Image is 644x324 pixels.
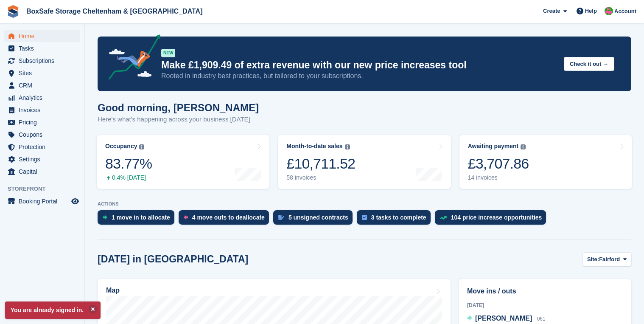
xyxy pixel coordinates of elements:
img: move_outs_to_deallocate_icon-f764333ba52eb49d3ac5e1228854f67142a1ed5810a6f6cc68b1a99e826820c5.svg [184,215,188,220]
a: menu [4,30,80,42]
a: menu [4,153,80,165]
div: 5 unsigned contracts [288,214,348,221]
span: Tasks [19,42,70,54]
div: 14 invoices [468,174,529,181]
a: 3 tasks to complete [357,210,435,229]
h1: Good morning, [PERSON_NAME] [98,102,259,113]
span: Invoices [19,104,70,116]
p: Here's what's happening across your business [DATE] [98,115,259,124]
span: Capital [19,166,70,177]
a: BoxSafe Storage Cheltenham & [GEOGRAPHIC_DATA] [23,4,206,18]
a: Awaiting payment £3,707.86 14 invoices [459,135,632,189]
span: Pricing [19,116,70,128]
span: Help [585,7,597,15]
img: icon-info-grey-7440780725fd019a000dd9b08b2336e03edf1995a4989e88bcd33f0948082b44.svg [521,144,526,149]
img: price_increase_opportunities-93ffe204e8149a01c8c9dc8f82e8f89637d9d84a8eef4429ea346261dce0b2c0.svg [440,216,447,220]
a: menu [4,42,80,54]
img: move_ins_to_allocate_icon-fdf77a2bb77ea45bf5b3d319d69a93e2d87916cf1d5bf7949dd705db3b84f3ca.svg [103,215,107,220]
a: menu [4,195,80,207]
div: 1 move in to allocate [112,214,170,221]
span: CRM [19,79,70,91]
img: contract_signature_icon-13c848040528278c33f63329250d36e43548de30e8caae1d1a13099fd9432cc5.svg [278,215,284,220]
div: £3,707.86 [468,155,529,172]
span: Settings [19,153,70,165]
button: Check it out → [564,57,614,71]
div: Awaiting payment [468,143,519,150]
div: 104 price increase opportunities [451,214,542,221]
img: icon-info-grey-7440780725fd019a000dd9b08b2336e03edf1995a4989e88bcd33f0948082b44.svg [345,144,350,149]
span: Fairford [599,255,620,264]
a: 104 price increase opportunities [435,210,551,229]
h2: Move ins / outs [467,286,623,296]
a: menu [4,79,80,91]
span: Storefront [8,185,84,193]
span: Create [543,7,560,15]
img: price-adjustments-announcement-icon-8257ccfd72463d97f412b2fc003d46551f7dbcb40ab6d574587a9cd5c0d94... [101,34,161,83]
h2: [DATE] in [GEOGRAPHIC_DATA] [98,254,248,265]
p: Make £1,909.49 of extra revenue with our new price increases tool [161,59,557,71]
a: Month-to-date sales £10,711.52 58 invoices [278,135,451,189]
img: task-75834270c22a3079a89374b754ae025e5fb1db73e45f91037f5363f120a921f8.svg [362,215,367,220]
a: menu [4,67,80,79]
div: Occupancy [105,143,137,150]
p: Rooted in industry best practices, but tailored to your subscriptions. [161,71,557,81]
button: Site: Fairford [582,252,631,266]
img: icon-info-grey-7440780725fd019a000dd9b08b2336e03edf1995a4989e88bcd33f0948082b44.svg [139,144,144,149]
span: [PERSON_NAME] [475,315,532,322]
div: 83.77% [105,155,152,172]
div: NEW [161,49,175,57]
a: menu [4,141,80,153]
span: Protection [19,141,70,153]
span: Sites [19,67,70,79]
a: 4 move outs to deallocate [179,210,273,229]
a: Preview store [70,196,80,206]
a: menu [4,55,80,67]
span: Home [19,30,70,42]
a: Occupancy 83.77% 0.4% [DATE] [97,135,269,189]
a: menu [4,166,80,177]
div: Month-to-date sales [286,143,342,150]
div: 4 move outs to deallocate [192,214,265,221]
div: 58 invoices [286,174,355,181]
a: 1 move in to allocate [98,210,179,229]
a: menu [4,92,80,104]
span: Account [614,7,636,16]
img: stora-icon-8386f47178a22dfd0bd8f6a31ec36ba5ce8667c1dd55bd0f319d3a0aa187defe.svg [7,5,20,18]
p: ACTIONS [98,201,631,207]
h2: Map [106,287,120,294]
span: Coupons [19,129,70,141]
div: £10,711.52 [286,155,355,172]
div: [DATE] [467,301,623,309]
span: 061 [537,316,546,322]
img: Andrew [605,7,613,15]
a: menu [4,116,80,128]
span: Analytics [19,92,70,104]
a: menu [4,104,80,116]
div: 3 tasks to complete [371,214,426,221]
a: menu [4,129,80,141]
span: Site: [587,255,599,264]
span: Subscriptions [19,55,70,67]
span: Booking Portal [19,195,70,207]
div: 0.4% [DATE] [105,174,152,181]
p: You are already signed in. [5,301,101,319]
a: 5 unsigned contracts [273,210,357,229]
